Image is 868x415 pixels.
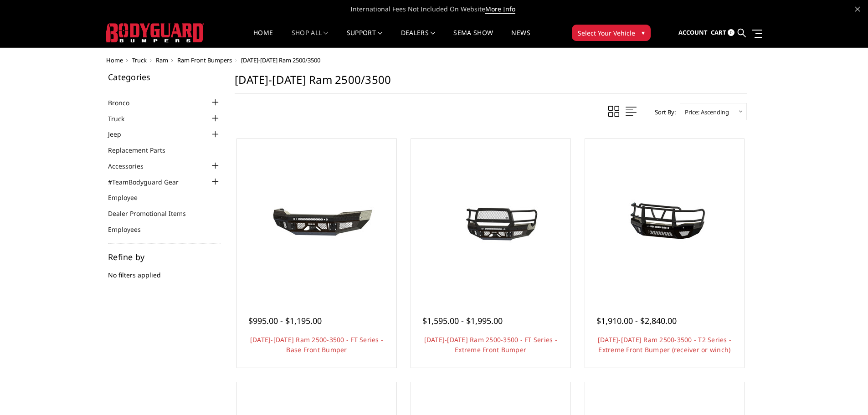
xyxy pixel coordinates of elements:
span: Account [678,28,708,36]
a: Bronco [108,98,141,108]
a: 2019-2025 Ram 2500-3500 - T2 Series - Extreme Front Bumper (receiver or winch) 2019-2025 Ram 2500... [587,141,742,296]
a: Employee [108,193,149,202]
span: 0 [728,29,734,36]
a: #TeamBodyguard Gear [108,177,190,187]
a: [DATE]-[DATE] Ram 2500-3500 - FT Series - Extreme Front Bumper [424,335,557,354]
a: Account [678,20,708,45]
span: $1,595.00 - $1,995.00 [422,315,503,326]
button: Select Your Vehicle [572,25,651,41]
span: [DATE]-[DATE] Ram 2500/3500 [241,56,320,64]
a: Support [347,30,383,47]
span: $1,910.00 - $2,840.00 [596,315,677,326]
span: ▾ [642,28,645,37]
a: Jeep [108,129,133,139]
img: 2019-2025 Ram 2500-3500 - FT Series - Base Front Bumper [244,184,390,253]
a: [DATE]-[DATE] Ram 2500-3500 - T2 Series - Extreme Front Bumper (receiver or winch) [598,335,731,354]
a: shop all [292,30,329,47]
img: 2019-2025 Ram 2500-3500 - T2 Series - Extreme Front Bumper (receiver or winch) [591,184,737,253]
a: Employees [108,225,152,234]
span: $995.00 - $1,195.00 [248,315,322,326]
a: Truck [108,114,136,123]
a: Home [106,56,123,64]
span: Cart [711,28,726,36]
a: Ram [156,56,168,64]
h5: Categories [108,73,221,81]
a: [DATE]-[DATE] Ram 2500-3500 - FT Series - Base Front Bumper [250,335,383,354]
a: SEMA Show [453,30,493,47]
label: Sort By: [650,105,676,119]
a: Dealer Promotional Items [108,209,197,218]
div: No filters applied [108,253,221,289]
a: Dealers [401,30,436,47]
img: BODYGUARD BUMPERS [106,23,204,42]
a: Ram Front Bumpers [177,56,232,64]
a: Replacement Parts [108,145,177,155]
a: Accessories [108,161,155,171]
span: Select Your Vehicle [578,28,635,38]
a: Truck [132,56,147,64]
a: Home [253,30,273,47]
a: 2019-2025 Ram 2500-3500 - FT Series - Extreme Front Bumper 2019-2025 Ram 2500-3500 - FT Series - ... [413,141,568,296]
a: 2019-2025 Ram 2500-3500 - FT Series - Base Front Bumper [239,141,394,296]
h1: [DATE]-[DATE] Ram 2500/3500 [235,73,747,94]
a: More Info [485,5,515,14]
h5: Refine by [108,253,221,261]
a: News [511,30,530,47]
a: Cart 0 [711,20,734,45]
